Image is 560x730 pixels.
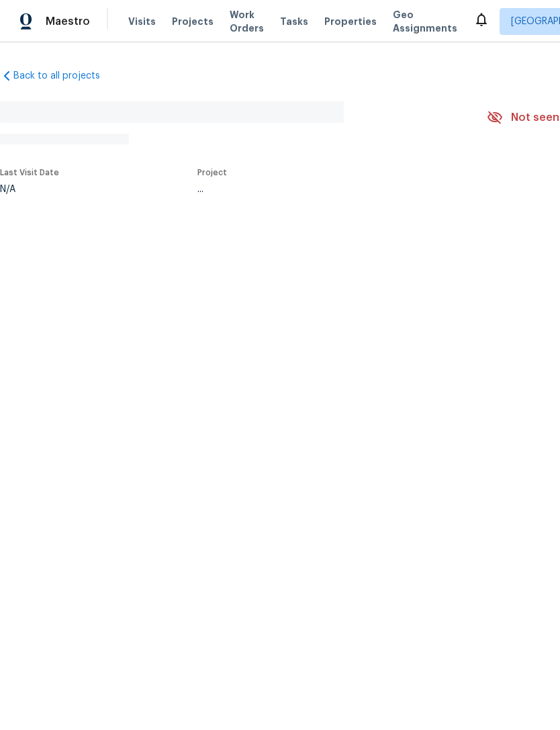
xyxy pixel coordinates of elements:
[128,15,156,28] span: Visits
[197,169,227,177] span: Project
[46,15,90,28] span: Maestro
[172,15,214,28] span: Projects
[230,8,264,35] span: Work Orders
[324,15,377,28] span: Properties
[197,185,455,194] div: ...
[393,8,457,35] span: Geo Assignments
[280,17,308,26] span: Tasks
